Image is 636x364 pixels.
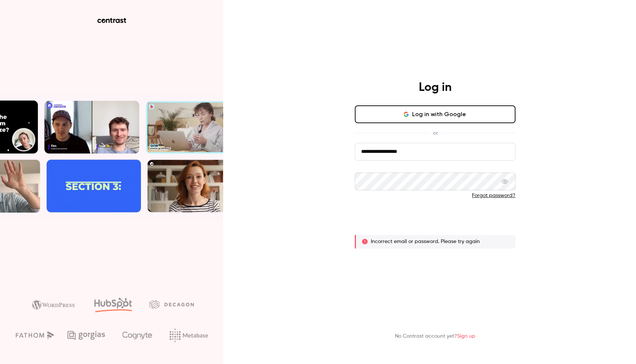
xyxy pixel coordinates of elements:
img: decagon [149,300,194,308]
a: Sign up [457,334,475,339]
p: Incorrect email or password. Please try again [371,238,480,245]
h4: Log in [419,80,452,95]
span: or [429,129,441,137]
button: Log in with Google [355,105,515,123]
button: Log in [355,211,515,229]
p: No Contrast account yet? [395,332,475,340]
a: Forgot password? [472,193,515,198]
